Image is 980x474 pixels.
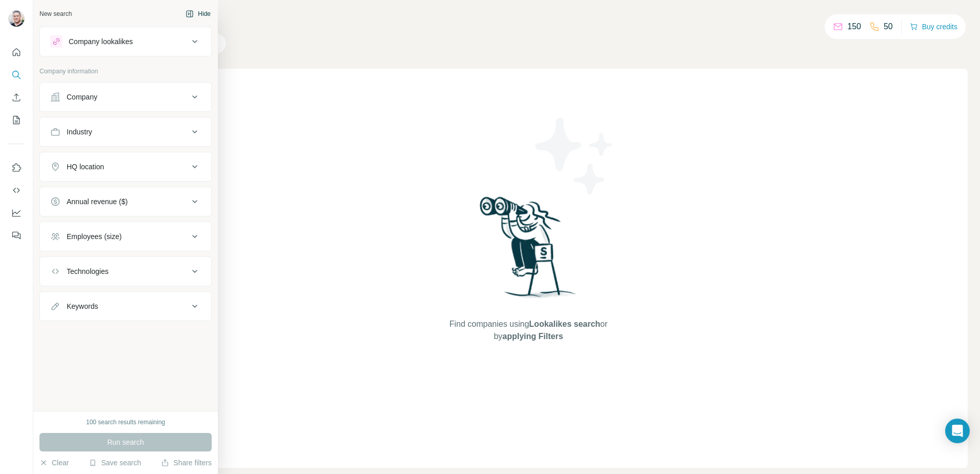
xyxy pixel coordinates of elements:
[502,332,563,341] span: applying Filters
[67,196,128,207] div: Annual revenue ($)
[40,224,211,249] button: Employees (size)
[67,301,98,311] div: Keywords
[8,88,25,107] button: Enrich CSV
[40,189,211,214] button: Annual revenue ($)
[67,231,121,242] div: Employees (size)
[446,318,610,343] span: Find companies using or by
[847,21,861,33] p: 150
[8,43,25,62] button: Quick start
[40,29,211,54] button: Company lookalikes
[8,226,25,245] button: Feedback
[529,320,600,328] span: Lookalikes search
[89,458,141,468] button: Save search
[39,458,69,468] button: Clear
[39,67,212,76] p: Company information
[40,120,211,144] button: Industry
[8,181,25,200] button: Use Surfe API
[8,10,25,27] img: Avatar
[945,419,970,443] div: Open Intercom Messenger
[69,36,133,47] div: Company lookalikes
[40,259,211,284] button: Technologies
[8,204,25,222] button: Dashboard
[8,111,25,129] button: My lists
[67,92,97,102] div: Company
[39,9,72,18] div: New search
[8,66,25,84] button: Search
[178,6,218,22] button: Hide
[40,154,211,179] button: HQ location
[86,418,165,427] div: 100 search results remaining
[67,127,92,137] div: Industry
[67,162,104,172] div: HQ location
[40,294,211,319] button: Keywords
[67,266,109,276] div: Technologies
[884,21,893,33] p: 50
[528,110,621,202] img: Surfe Illustration - Stars
[910,19,957,34] button: Buy credits
[89,12,968,27] h4: Search
[40,85,211,109] button: Company
[475,194,582,308] img: Surfe Illustration - Woman searching with binoculars
[161,458,212,468] button: Share filters
[8,159,25,177] button: Use Surfe on LinkedIn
